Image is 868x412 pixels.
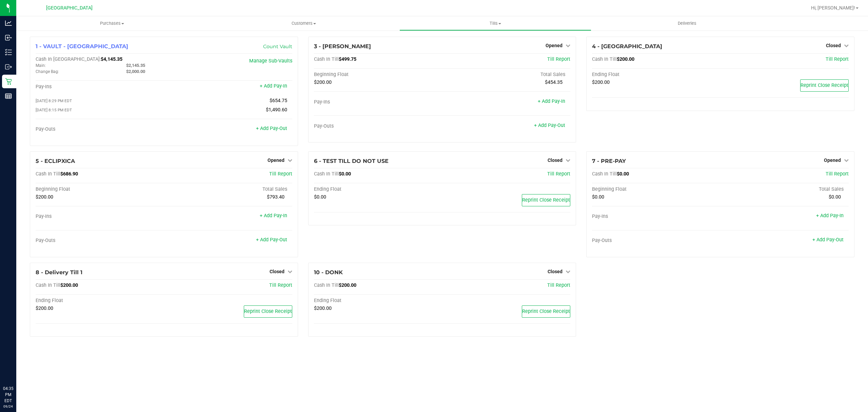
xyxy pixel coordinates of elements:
a: + Add Pay-In [816,213,844,219]
a: Till Report [547,282,570,288]
span: 3 - [PERSON_NAME] [314,43,371,50]
a: + Add Pay-Out [256,126,287,131]
span: Tills [400,20,591,26]
span: 6 - TEST TILL DO NOT USE [314,158,389,164]
a: Till Report [826,56,849,62]
button: Reprint Close Receipt [244,305,292,318]
div: Beginning Float [36,186,164,192]
button: Reprint Close Receipt [800,79,849,92]
inline-svg: Inbound [5,34,12,41]
a: Count Vault [263,43,292,50]
div: Beginning Float [314,72,442,78]
span: $454.35 [545,79,563,85]
span: $1,490.60 [266,107,287,113]
p: 04:35 PM EDT [3,386,13,404]
span: $686.90 [60,171,78,177]
span: $4,145.35 [101,56,122,62]
a: + Add Pay-Out [256,237,287,243]
p: 09/24 [3,404,13,409]
span: Till Report [269,282,292,288]
div: Total Sales [442,72,570,78]
inline-svg: Outbound [5,63,12,70]
span: $200.00 [36,194,53,200]
span: Cash In Till [314,282,339,288]
span: Reprint Close Receipt [801,82,848,88]
span: $200.00 [314,79,332,85]
span: Reprint Close Receipt [244,308,292,314]
span: $0.00 [829,194,841,200]
span: Cash In [GEOGRAPHIC_DATA]: [36,56,101,62]
span: $200.00 [60,282,78,288]
span: Reprint Close Receipt [522,308,570,314]
span: Cash In Till [592,171,617,177]
div: Ending Float [314,298,442,304]
div: Pay-Ins [314,99,442,105]
button: Reprint Close Receipt [522,305,570,318]
span: $499.75 [339,56,356,62]
div: Pay-Ins [36,84,164,90]
span: $2,000.00 [126,69,145,74]
span: $2,145.35 [126,63,145,68]
span: 8 - Delivery Till 1 [36,269,82,276]
span: Opened [546,43,563,48]
a: Deliveries [591,16,783,31]
span: 10 - DONK [314,269,343,276]
span: Opened [824,157,841,163]
div: Ending Float [592,72,720,78]
a: + Add Pay-In [260,213,287,219]
span: $0.00 [339,171,351,177]
span: $0.00 [617,171,629,177]
span: Closed [548,157,563,163]
div: Beginning Float [592,186,720,192]
inline-svg: Analytics [5,20,12,26]
span: $200.00 [339,282,356,288]
span: $654.75 [270,98,287,104]
a: Till Report [547,171,570,177]
span: Closed [270,269,284,274]
a: Till Report [547,56,570,62]
a: Tills [399,16,591,31]
a: + Add Pay-Out [812,237,844,243]
inline-svg: Reports [5,93,12,99]
span: Deliveries [669,20,706,26]
div: Pay-Outs [36,238,164,244]
a: + Add Pay-In [260,83,287,89]
span: Cash In Till [314,171,339,177]
span: $200.00 [617,56,634,62]
span: Hi, [PERSON_NAME]! [811,5,855,11]
span: $0.00 [592,194,604,200]
div: Pay-Outs [314,123,442,129]
span: Opened [268,157,284,163]
a: Till Report [826,171,849,177]
span: Closed [548,269,563,274]
inline-svg: Retail [5,78,12,85]
div: Pay-Ins [36,213,164,220]
span: Reprint Close Receipt [522,197,570,203]
a: + Add Pay-Out [534,123,565,128]
span: $200.00 [314,305,332,311]
a: Manage Sub-Vaults [249,58,292,64]
iframe: Resource center [7,358,27,378]
a: + Add Pay-In [538,98,565,104]
span: [DATE] 8:29 PM EDT [36,98,72,103]
span: [DATE] 8:15 PM EDT [36,108,72,112]
span: 5 - ECLIPXICA [36,158,75,164]
div: Total Sales [721,186,849,192]
span: Cash In Till [314,56,339,62]
span: $0.00 [314,194,326,200]
span: Main: [36,63,46,68]
span: Cash In Till [36,282,60,288]
inline-svg: Inventory [5,49,12,56]
span: Closed [826,43,841,48]
span: [GEOGRAPHIC_DATA] [46,5,93,11]
a: Till Report [269,171,292,177]
div: Total Sales [164,186,292,192]
div: Ending Float [314,186,442,192]
span: $793.40 [267,194,284,200]
span: Cash In Till [36,171,60,177]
